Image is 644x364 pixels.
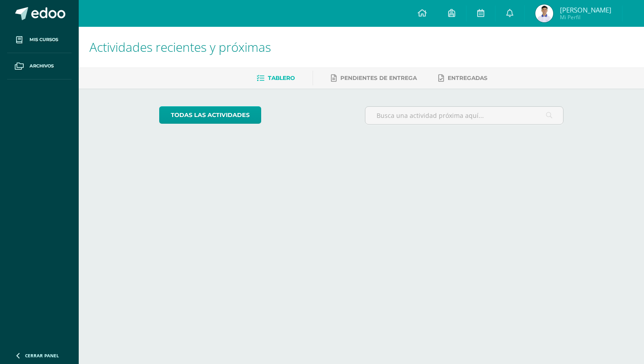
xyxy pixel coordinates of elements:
[268,75,295,81] span: Tablero
[30,63,54,70] span: Archivos
[89,38,271,55] span: Actividades recientes y próximas
[25,352,59,359] span: Cerrar panel
[159,106,261,124] a: todas las Actividades
[560,13,611,21] span: Mi Perfil
[560,5,611,14] span: [PERSON_NAME]
[30,36,58,43] span: Mis cursos
[448,75,487,81] span: Entregadas
[7,27,72,53] a: Mis cursos
[7,53,72,79] a: Archivos
[331,71,417,85] a: Pendientes de entrega
[438,71,487,85] a: Entregadas
[535,4,553,22] img: e7488097914214f4de9507f8cb12cde5.png
[257,71,295,85] a: Tablero
[340,75,417,81] span: Pendientes de entrega
[365,107,563,124] input: Busca una actividad próxima aquí...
